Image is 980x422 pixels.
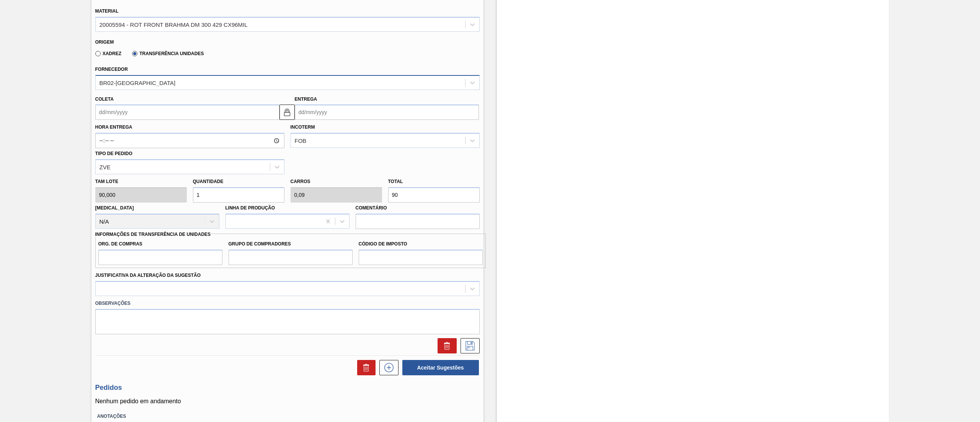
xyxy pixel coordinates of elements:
[295,137,307,144] div: FOB
[95,39,114,45] label: Origem
[353,360,376,375] div: Excluir Sugestões
[399,359,480,376] div: Aceitar Sugestões
[98,239,222,250] label: Org. de Compras
[295,105,479,120] input: dd/mm/yyyy
[359,239,483,250] label: Código de Imposto
[100,21,248,28] div: 20005594 - ROT FRONT BRAHMA DM 300 429 CX96MIL
[95,384,480,392] h3: Pedidos
[193,179,224,184] label: Quantidade
[279,105,295,120] button: locked
[376,360,399,375] div: Nova sugestão
[95,205,134,211] label: [MEDICAL_DATA]
[95,398,480,405] p: Nenhum pedido em andamento
[283,108,292,117] img: locked
[295,97,317,102] label: Entrega
[95,273,201,278] label: Justificativa da Alteração da Sugestão
[95,97,114,102] label: Coleta
[95,51,122,56] label: Xadrez
[388,179,403,184] label: Total
[95,298,480,309] label: Observações
[95,232,211,237] label: Informações de Transferência de Unidades
[95,122,284,133] label: Hora Entrega
[100,79,176,86] div: BR02-[GEOGRAPHIC_DATA]
[291,124,315,130] label: Incoterm
[100,164,111,170] div: ZVE
[95,151,132,156] label: Tipo de pedido
[95,176,187,187] label: Tam lote
[402,360,479,375] button: Aceitar Sugestões
[95,67,128,72] label: Fornecedor
[132,51,204,56] label: Transferência Unidades
[95,8,119,14] label: Material
[225,205,275,211] label: Linha de Produção
[356,203,480,214] label: Comentário
[457,338,480,353] div: Salvar Sugestão
[434,338,457,353] div: Excluir Sugestão
[97,411,478,422] label: Anotações
[229,239,353,250] label: Grupo de Compradores
[291,179,310,184] label: Carros
[95,105,279,120] input: dd/mm/yyyy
